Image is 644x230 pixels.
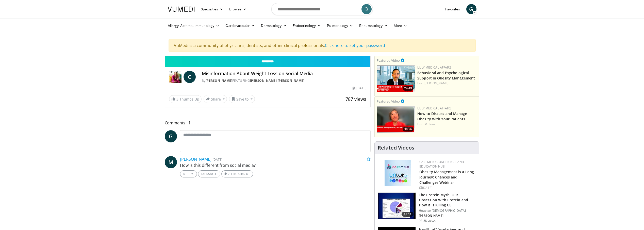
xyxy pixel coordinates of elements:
span: 3 [176,97,178,102]
a: [PERSON_NAME] [180,156,211,162]
a: Favorites [442,4,463,14]
h4: Misinformation About Weight Loss on Social Media [202,71,366,76]
a: [PERSON_NAME] [250,78,277,83]
a: Rheumatology [356,21,391,31]
a: M. Look [424,122,436,126]
div: Feat. [417,122,477,126]
span: 30:56 [403,127,414,132]
input: Search topics, interventions [271,3,373,15]
a: [PERSON_NAME] [206,78,233,83]
a: Lilly Medical Affairs [417,65,452,70]
span: 47:11 [402,212,414,217]
a: [PERSON_NAME] [278,78,305,83]
button: Save to [229,95,255,103]
img: c98a6a29-1ea0-4bd5-8cf5-4d1e188984a7.png.150x105_q85_crop-smart_upscale.png [377,106,415,133]
img: 45df64a9-a6de-482c-8a90-ada250f7980c.png.150x105_q85_autocrop_double_scale_upscale_version-0.2.jpg [385,160,411,186]
a: Behavioral and Psychological Support in Obesity Management [417,70,475,80]
a: Endocrinology [290,21,324,31]
img: b7b8b05e-5021-418b-a89a-60a270e7cf82.150x105_q85_crop-smart_upscale.jpg [378,193,416,219]
h3: The Protein Myth: Our Obsession With Protein and How It Is Killing US [419,192,476,208]
a: 47:11 The Protein Myth: Our Obsession With Protein and How It Is Killing US Houston [DEMOGRAPHIC_... [378,192,476,223]
img: ba3304f6-7838-4e41-9c0f-2e31ebde6754.png.150x105_q85_crop-smart_upscale.png [377,65,415,92]
a: G [165,130,177,142]
p: Houston [DEMOGRAPHIC_DATA] [419,209,476,213]
small: [DATE] [212,157,222,162]
a: [PERSON_NAME] [424,81,449,85]
a: Pulmonology [324,21,356,31]
div: VuMedi is a community of physicians, dentists, and other clinical professionals. [169,39,476,52]
span: 2 [228,172,230,176]
p: 93.5K views [419,219,436,223]
a: How to Discuss and Manage Obesity With Your Patients [417,111,467,121]
h4: Related Videos [378,145,414,151]
a: Browse [226,4,250,14]
a: Dermatology [258,21,290,31]
a: Message [198,170,220,177]
small: Featured Video [377,99,400,104]
a: 2 Thumbs Up [221,170,253,177]
p: [PERSON_NAME] [419,214,476,218]
span: Comments 1 [165,120,371,126]
a: M [165,156,177,168]
small: Featured Video [377,58,400,63]
a: Obesity Management is a Long Journey: Chances and Challenges Webinar [419,169,474,185]
a: Cardiovascular [222,21,258,31]
a: Reply [180,170,197,177]
a: Click here to set your password [325,43,385,48]
span: 787 views [345,96,366,102]
div: [DATE] [353,86,366,91]
a: Specialties [198,4,226,14]
a: Allergy, Asthma, Immunology [165,21,223,31]
a: 24:49 [377,65,415,92]
a: 3 Thumbs Up [169,95,202,103]
a: C [184,71,196,83]
div: [DATE] [419,186,475,190]
p: How is this different from social media? [180,162,371,168]
a: G [466,4,476,14]
div: Feat. [417,81,477,86]
img: Dr. Carolynn Francavilla [169,71,181,83]
button: Share [204,95,227,103]
img: VuMedi Logo [168,7,195,12]
a: More [391,21,410,31]
span: 24:49 [403,86,414,91]
a: 30:56 [377,106,415,133]
a: Lilly Medical Affairs [417,106,452,110]
a: CaReMeLO Conference and Education Hub [419,160,464,169]
div: By FEATURING , [202,78,366,83]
